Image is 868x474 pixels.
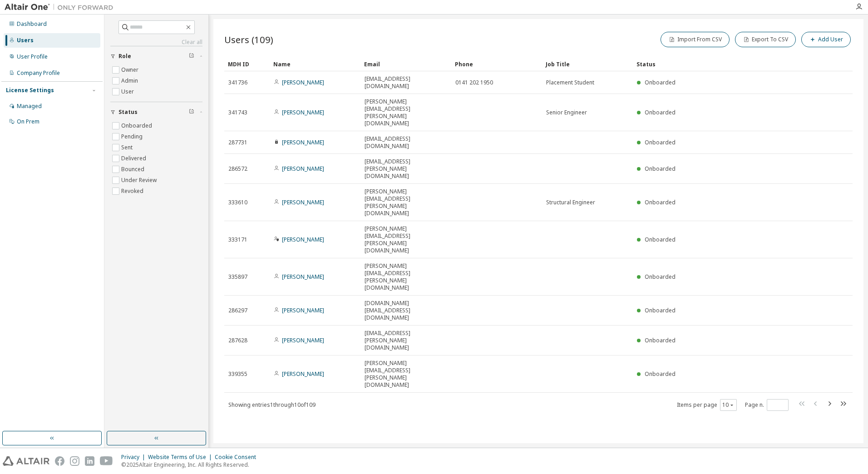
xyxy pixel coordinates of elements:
[365,158,447,180] span: [EMAIL_ADDRESS][PERSON_NAME][DOMAIN_NAME]
[282,306,324,314] a: [PERSON_NAME]
[645,165,676,173] span: Onboarded
[17,69,60,77] div: Company Profile
[282,336,324,344] a: [PERSON_NAME]
[364,57,448,71] div: Email
[17,37,34,44] div: Users
[645,198,676,206] span: Onboarded
[365,135,447,150] span: [EMAIL_ADDRESS][DOMAIN_NAME]
[273,57,357,71] div: Name
[722,401,735,409] button: 10
[55,456,64,466] img: facebook.svg
[85,456,94,466] img: linkedin.svg
[228,401,316,409] span: Showing entries 1 through 10 of 109
[228,109,247,116] span: 341743
[17,118,39,125] div: On Prem
[645,109,676,116] span: Onboarded
[121,142,134,153] label: Sent
[546,57,629,71] div: Job Title
[5,3,118,12] img: Altair One
[121,454,148,461] div: Privacy
[365,75,447,90] span: [EMAIL_ADDRESS][DOMAIN_NAME]
[365,262,447,291] span: [PERSON_NAME][EMAIL_ADDRESS][PERSON_NAME][DOMAIN_NAME]
[228,139,247,146] span: 287731
[645,79,676,86] span: Onboarded
[282,370,324,378] a: [PERSON_NAME]
[546,199,595,206] span: Structural Engineer
[121,75,140,86] label: Admin
[735,32,796,47] button: Export To CSV
[228,337,247,344] span: 287628
[636,57,805,71] div: Status
[365,300,447,321] span: [DOMAIN_NAME][EMAIL_ADDRESS][DOMAIN_NAME]
[224,33,273,46] span: Users (109)
[121,153,148,164] label: Delivered
[189,53,194,60] span: Clear filter
[455,57,538,71] div: Phone
[661,32,730,47] button: Import From CSV
[282,236,324,243] a: [PERSON_NAME]
[17,20,47,28] div: Dashboard
[745,399,789,411] span: Page n.
[121,175,158,186] label: Under Review
[118,109,138,116] span: Status
[365,360,447,389] span: [PERSON_NAME][EMAIL_ADDRESS][PERSON_NAME][DOMAIN_NAME]
[282,109,324,116] a: [PERSON_NAME]
[228,79,247,86] span: 341736
[121,131,144,142] label: Pending
[121,64,140,75] label: Owner
[645,336,676,344] span: Onboarded
[6,87,54,94] div: License Settings
[645,306,676,314] span: Onboarded
[645,236,676,243] span: Onboarded
[801,32,851,47] button: Add User
[148,454,215,461] div: Website Terms of Use
[677,399,737,411] span: Items per page
[282,273,324,281] a: [PERSON_NAME]
[546,109,587,116] span: Senior Engineer
[228,199,247,206] span: 333610
[17,103,42,110] div: Managed
[228,307,247,314] span: 286297
[282,138,324,146] a: [PERSON_NAME]
[228,57,266,71] div: MDH ID
[645,370,676,378] span: Onboarded
[189,109,194,116] span: Clear filter
[365,188,447,217] span: [PERSON_NAME][EMAIL_ADDRESS][PERSON_NAME][DOMAIN_NAME]
[70,456,79,466] img: instagram.svg
[110,102,202,122] button: Status
[121,186,145,197] label: Revoked
[546,79,594,86] span: Placement Student
[121,120,154,131] label: Onboarded
[121,461,261,469] p: © 2025 Altair Engineering, Inc. All Rights Reserved.
[17,53,48,60] div: User Profile
[645,273,676,281] span: Onboarded
[121,86,136,97] label: User
[645,138,676,146] span: Onboarded
[282,198,324,206] a: [PERSON_NAME]
[282,79,324,86] a: [PERSON_NAME]
[110,46,202,66] button: Role
[100,456,113,466] img: youtube.svg
[215,454,261,461] div: Cookie Consent
[110,39,202,46] a: Clear all
[365,330,447,351] span: [EMAIL_ADDRESS][PERSON_NAME][DOMAIN_NAME]
[121,164,146,175] label: Bounced
[365,225,447,254] span: [PERSON_NAME][EMAIL_ADDRESS][PERSON_NAME][DOMAIN_NAME]
[228,165,247,173] span: 286572
[228,236,247,243] span: 333171
[228,273,247,281] span: 335897
[365,98,447,127] span: [PERSON_NAME][EMAIL_ADDRESS][PERSON_NAME][DOMAIN_NAME]
[455,79,493,86] span: 0141 202 1950
[228,370,247,378] span: 339355
[118,53,131,60] span: Role
[282,165,324,173] a: [PERSON_NAME]
[3,456,49,466] img: altair_logo.svg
